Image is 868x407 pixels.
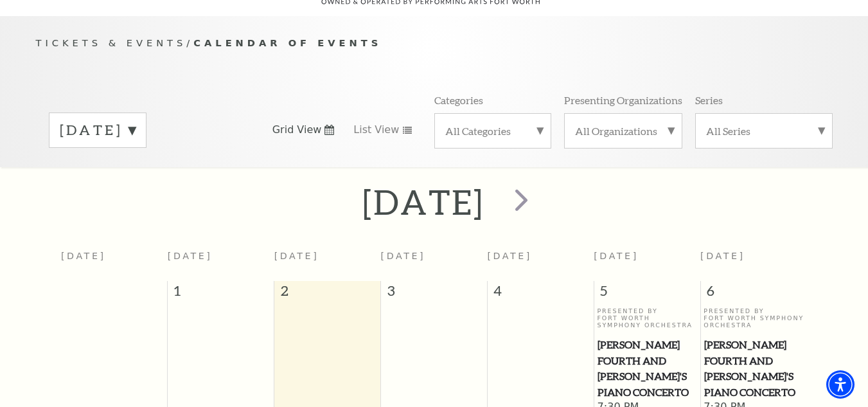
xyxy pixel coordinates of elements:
p: / [36,35,833,51]
span: 4 [488,281,594,307]
div: Accessibility Menu [826,370,855,399]
span: [DATE] [381,251,426,261]
span: [PERSON_NAME] Fourth and [PERSON_NAME]'s Piano Concerto [704,337,803,401]
span: 5 [594,281,700,307]
p: Presented By Fort Worth Symphony Orchestra [597,307,696,329]
th: [DATE] [61,243,168,281]
span: [DATE] [594,251,639,261]
label: All Organizations [575,124,671,138]
span: [DATE] [487,251,532,261]
p: Presented By Fort Worth Symphony Orchestra [704,307,804,329]
label: All Categories [445,124,540,138]
span: 6 [701,281,807,307]
label: All Series [706,124,822,138]
h2: [DATE] [362,181,484,222]
span: 1 [168,281,274,307]
button: next [496,179,543,225]
p: Presenting Organizations [564,93,682,107]
span: [DATE] [168,251,213,261]
p: Categories [434,93,483,107]
span: List View [353,123,399,137]
span: Calendar of Events [193,37,382,48]
span: [DATE] [274,251,319,261]
p: Series [695,93,723,107]
span: [PERSON_NAME] Fourth and [PERSON_NAME]'s Piano Concerto [598,337,696,401]
span: Grid View [272,123,322,137]
label: [DATE] [60,120,136,140]
span: Tickets & Events [36,37,187,48]
span: 3 [381,281,487,307]
span: 2 [274,281,380,307]
span: [DATE] [700,251,745,261]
